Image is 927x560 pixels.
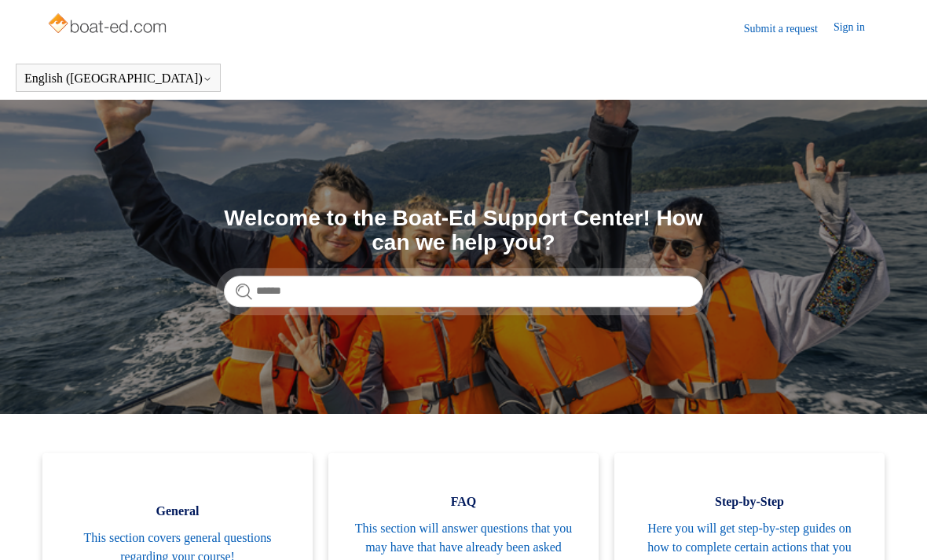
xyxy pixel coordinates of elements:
[66,502,289,521] span: General
[224,207,703,255] h1: Welcome to the Boat-Ed Support Center! How can we help you?
[224,276,703,307] input: Search
[24,71,212,86] button: English ([GEOGRAPHIC_DATA])
[744,20,834,37] a: Submit a request
[874,507,915,548] div: Live chat
[834,19,881,38] a: Sign in
[46,9,171,41] img: Boat-Ed Help Center home page
[352,492,575,511] span: FAQ
[638,492,861,511] span: Step-by-Step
